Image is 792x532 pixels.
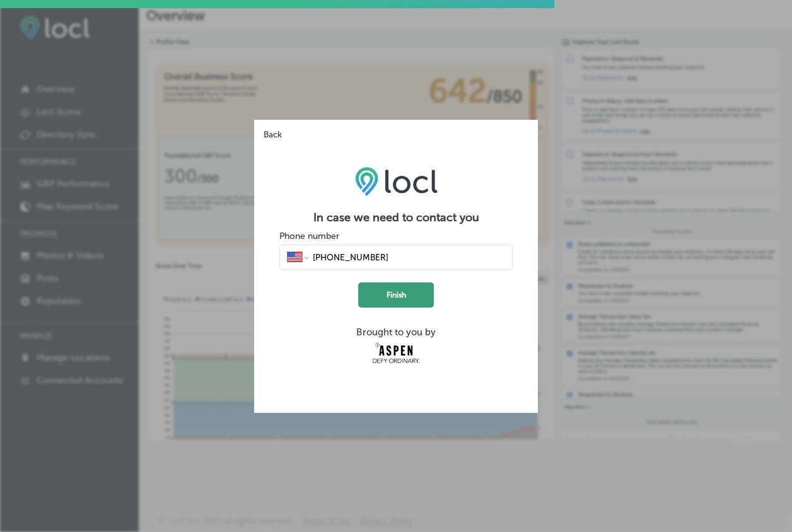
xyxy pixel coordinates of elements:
img: LOCL logo [355,166,438,195]
div: Brought to you by [279,327,513,338]
img: Aspen [372,342,420,364]
label: Phone number [279,231,339,241]
button: Back [254,120,286,140]
input: Phone number [312,252,505,263]
h2: In case we need to contact you [279,211,513,224]
button: Finish [358,282,434,308]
